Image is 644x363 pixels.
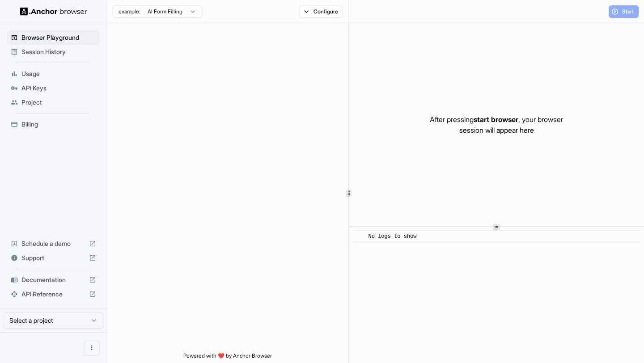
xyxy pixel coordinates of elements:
[474,115,518,124] span: start browser
[21,253,85,262] span: Support
[7,67,100,81] div: Usage
[20,7,87,16] img: Anchor Logo
[21,33,96,42] span: Browser Playground
[21,84,96,93] span: API Keys
[21,275,85,284] span: Documentation
[21,290,85,299] span: API Reference
[21,120,96,129] span: Billing
[183,352,272,363] span: Powered with ❤️ by Anchor Browser
[7,81,100,95] div: API Keys
[7,273,100,287] div: Documentation
[7,45,100,59] div: Session History
[7,30,100,45] div: Browser Playground
[300,5,343,18] button: Configure
[84,340,100,356] button: Open menu
[430,114,563,135] p: After pressing , your browser session will appear here
[369,233,417,240] span: No logs to show
[357,232,362,241] span: ​
[21,69,96,78] span: Usage
[21,239,85,248] span: Schedule a demo
[21,47,96,56] span: Session History
[7,251,100,265] div: Support
[7,287,100,301] div: API Reference
[119,8,140,15] span: example:
[7,236,100,251] div: Schedule a demo
[7,117,100,131] div: Billing
[7,95,100,110] div: Project
[21,98,96,107] span: Project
